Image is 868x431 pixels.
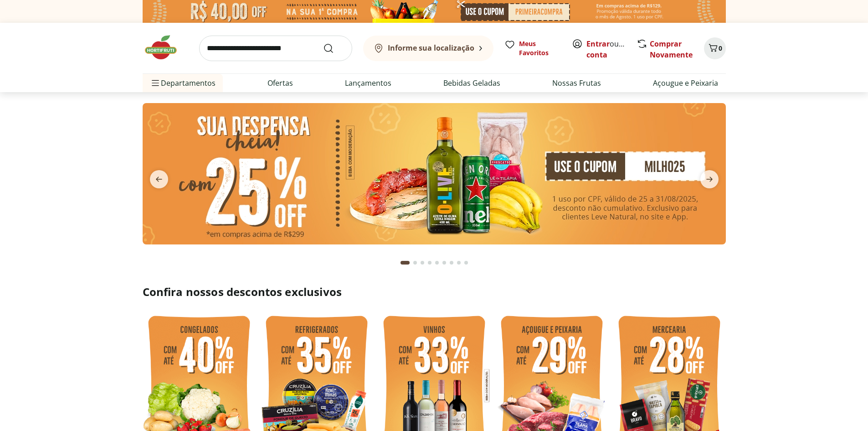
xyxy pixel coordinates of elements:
button: Go to page 4 from fs-carousel [426,252,433,274]
span: Meus Favoritos [519,39,561,57]
span: Departamentos [150,72,216,94]
a: Nossas Frutas [552,78,601,88]
a: Meus Favoritos [504,39,561,57]
a: Ofertas [267,78,293,88]
img: Hortifruti [143,34,188,61]
button: Go to page 2 from fs-carousel [411,252,419,274]
span: 0 [719,44,722,52]
button: Carrinho [704,37,726,59]
span: ou [586,38,627,60]
button: Go to page 6 from fs-carousel [441,252,448,274]
b: Informe sua localização [388,43,474,53]
a: Lançamentos [345,78,391,88]
button: Informe sua localização [363,36,493,61]
img: cupom [143,103,726,244]
a: Entrar [586,39,610,49]
button: previous [143,170,175,188]
button: next [693,170,726,188]
h2: Confira nossos descontos exclusivos [143,285,726,299]
a: Açougue e Peixaria [653,78,718,88]
button: Go to page 9 from fs-carousel [462,252,470,274]
button: Current page from fs-carousel [399,252,411,274]
a: Criar conta [586,39,637,60]
button: Menu [150,72,161,94]
button: Go to page 3 from fs-carousel [419,252,426,274]
a: Comprar Novamente [650,39,693,60]
button: Go to page 8 from fs-carousel [455,252,462,274]
input: search [199,36,352,61]
a: Bebidas Geladas [443,78,500,88]
button: Submit Search [323,43,345,54]
button: Go to page 5 from fs-carousel [433,252,441,274]
button: Go to page 7 from fs-carousel [448,252,455,274]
